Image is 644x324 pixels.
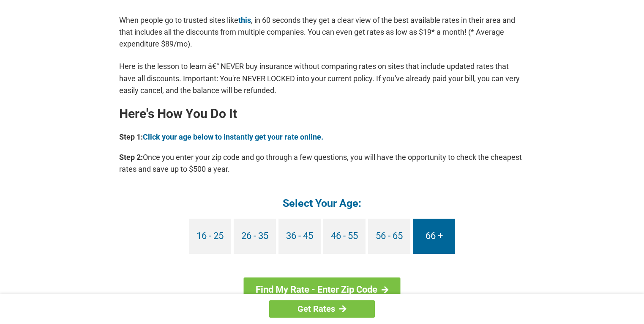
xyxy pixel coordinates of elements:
[269,300,375,318] a: Get Rates
[413,219,455,254] a: 66 +
[278,219,321,254] a: 36 - 45
[119,196,525,210] h4: Select Your Age:
[323,219,366,254] a: 46 - 55
[119,153,143,162] b: Step 2:
[238,16,251,25] a: this
[244,277,401,302] a: Find My Rate - Enter Zip Code
[119,107,525,121] h2: Here's How You Do It
[368,219,410,254] a: 56 - 65
[119,14,525,50] p: When people go to trusted sites like , in 60 seconds they get a clear view of the best available ...
[189,219,231,254] a: 16 - 25
[119,132,143,141] b: Step 1:
[234,219,276,254] a: 26 - 35
[119,151,525,175] p: Once you enter your zip code and go through a few questions, you will have the opportunity to che...
[143,132,323,141] a: Click your age below to instantly get your rate online.
[119,60,525,96] p: Here is the lesson to learn â€“ NEVER buy insurance without comparing rates on sites that include...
